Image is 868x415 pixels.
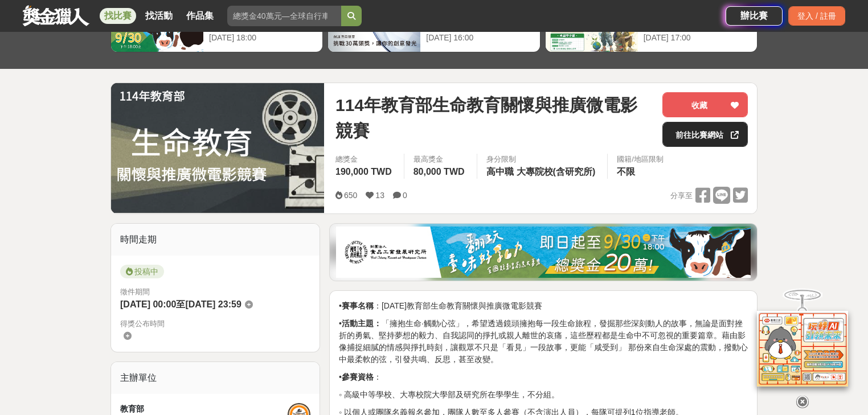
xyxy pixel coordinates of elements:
a: 找比賽 [100,8,136,24]
div: [DATE] 18:00 [209,32,317,44]
strong: 活動主題： [342,319,382,328]
div: 身分限制 [486,154,599,165]
span: 高中職 [486,167,514,176]
span: [DATE] 23:59 [185,299,241,309]
p: • 「擁抱生命·觸動心弦」，希望透過鏡頭擁抱每一段生命旅程，發掘那些深刻動人的故事，無論是面對挫折的勇氣、堅持夢想的毅力、自我認同的掙扎或親人離世的哀痛，這些歷程都是生命中不可忽視的重要篇章。藉... [339,318,748,365]
a: 前往比賽網站 [662,122,748,147]
strong: 參賽資格 [342,372,374,381]
strong: 賽事名稱 [342,301,374,310]
div: 時間走期 [111,224,320,256]
span: [DATE] 00:00 [120,299,176,309]
span: 至 [176,299,185,309]
a: 作品集 [182,8,218,24]
div: 教育部 [120,403,288,415]
span: 114年教育部生命教育關懷與推廣微電影競賽 [335,92,653,143]
p: • ：[DATE]教育部生命教育關懷與推廣微電影競賽 [339,300,748,312]
span: 80,000 TWD [413,167,465,176]
div: 國籍/地區限制 [617,154,664,165]
span: 190,000 TWD [335,167,392,176]
input: 總獎金40萬元—全球自行車設計比賽 [227,6,341,26]
span: 徵件期間 [120,287,150,296]
div: 登入 / 註冊 [788,6,845,26]
img: 1c81a89c-c1b3-4fd6-9c6e-7d29d79abef5.jpg [336,227,751,278]
span: 650 [344,191,357,200]
img: d2146d9a-e6f6-4337-9592-8cefde37ba6b.png [757,310,848,386]
span: 不限 [617,167,635,176]
span: 分享至 [670,187,693,204]
img: Cover Image [111,83,324,213]
span: 最高獎金 [413,154,468,165]
p: ◦ 高級中等學校、大專校院大學部及研究所在學學生，不分組。 [339,389,748,401]
a: 辦比賽 [726,6,783,26]
span: 大專院校(含研究所) [517,167,596,176]
div: 主辦單位 [111,362,320,394]
div: [DATE] 16:00 [426,32,534,44]
span: 得獎公布時間 [120,318,310,330]
div: [DATE] 17:00 [644,32,751,44]
button: 收藏 [662,92,748,117]
a: 找活動 [141,8,177,24]
span: 總獎金 [335,154,395,165]
span: 投稿中 [120,265,164,278]
span: 0 [403,191,407,200]
p: • ： [339,371,748,383]
span: 13 [375,191,384,200]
